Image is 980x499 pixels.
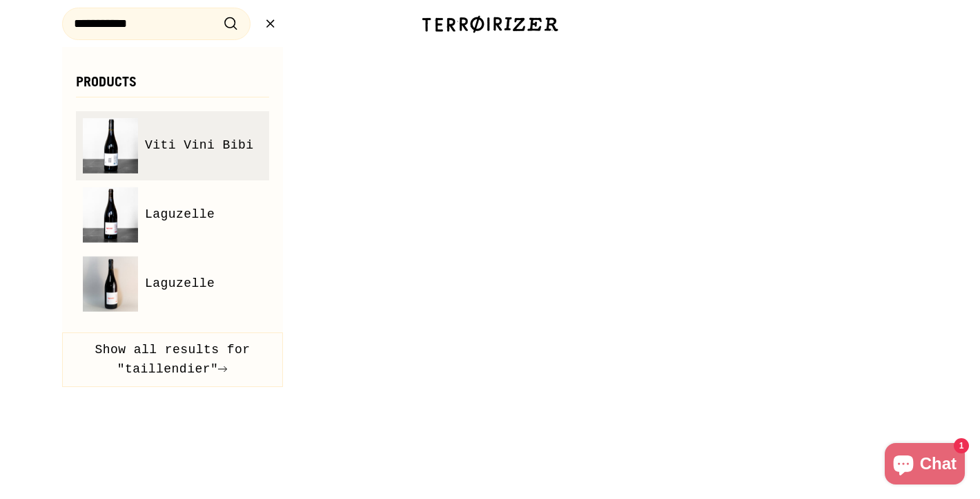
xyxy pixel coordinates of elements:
[83,256,262,312] a: Laguzelle Laguzelle
[83,187,138,243] img: Laguzelle
[881,443,969,488] inbox-online-store-chat: Shopify online store chat
[62,332,283,388] button: Show all results for "taillendier"
[83,256,138,312] img: Laguzelle
[76,75,269,97] h3: Products
[145,135,254,156] span: Viti Vini Bibi
[145,205,215,225] span: Laguzelle
[83,118,138,173] img: Viti Vini Bibi
[83,187,262,243] a: Laguzelle Laguzelle
[83,118,262,173] a: Viti Vini Bibi Viti Vini Bibi
[145,274,215,294] span: Laguzelle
